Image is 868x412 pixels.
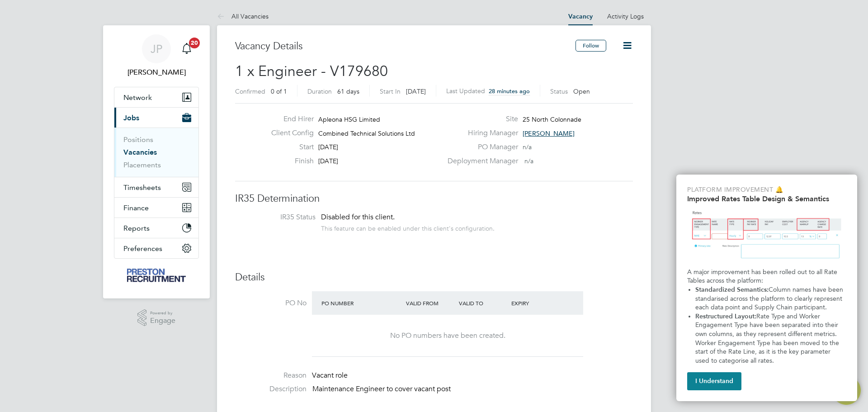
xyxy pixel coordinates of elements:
label: Duration [307,87,332,95]
p: Maintenance Engineer to cover vacant post [312,384,633,394]
strong: Standardized Semantics: [695,286,769,294]
p: A major improvement has been rolled out to all Rate Tables across the platform: [687,268,846,285]
img: prestonrecruitment-logo-retina.png [127,268,186,282]
h3: Details [235,271,633,284]
span: [DATE] [406,87,426,95]
div: Expiry [509,295,562,311]
label: Start [264,142,314,152]
button: Follow [576,40,606,52]
nav: Main navigation [103,25,210,298]
span: JP [151,43,162,55]
div: Improved Rate Table Semantics [676,175,857,401]
label: Site [442,114,518,124]
a: Placements [123,161,161,169]
span: 1 x Engineer - V179680 [235,62,388,80]
div: No PO numbers have been created. [321,331,574,341]
a: Activity Logs [607,12,644,20]
div: Valid From [404,295,457,311]
span: Finance [123,204,149,212]
strong: Restructured Layout: [695,313,756,320]
span: James Preston [114,67,199,78]
button: I Understand [687,372,741,390]
span: [PERSON_NAME] [523,129,575,137]
a: All Vacancies [217,12,269,20]
h3: Vacancy Details [235,40,576,53]
div: This feature can be enabled under this client's configuration. [321,222,495,232]
a: Vacancies [123,148,157,156]
span: Rate Type and Worker Engagement Type have been separated into their own columns, as they represen... [695,313,841,365]
span: Powered by [150,309,175,317]
span: Network [123,93,152,102]
label: Finish [264,156,314,166]
img: Updated Rates Table Design & Semantics [687,207,846,264]
a: Go to home page [114,268,199,282]
span: Combined Technical Solutions Ltd [318,129,415,137]
span: n/a [523,143,532,151]
label: Client Config [264,128,314,138]
a: Vacancy [568,13,593,20]
span: Apleona HSG Limited [318,115,380,123]
span: Engage [150,317,175,325]
label: PO Manager [442,142,518,152]
h2: Improved Rates Table Design & Semantics [687,194,846,203]
span: [DATE] [318,143,338,151]
a: Go to account details [114,34,199,78]
span: Vacant role [312,371,348,380]
label: Description [235,384,307,394]
div: PO Number [319,295,404,311]
p: Platform Improvement 🔔 [687,185,846,194]
label: PO No [235,298,307,308]
div: Valid To [457,295,509,311]
span: 25 North Colonnade [523,115,581,123]
span: 28 minutes ago [489,87,530,95]
label: Last Updated [446,87,485,95]
span: 61 days [337,87,359,95]
span: Preferences [123,244,162,253]
label: Confirmed [235,87,265,95]
span: Disabled for this client. [321,213,395,222]
span: Jobs [123,114,139,122]
label: IR35 Status [244,213,316,222]
span: Reports [123,224,150,232]
label: End Hirer [264,114,314,124]
label: Start In [380,87,401,95]
span: Timesheets [123,183,161,192]
label: Hiring Manager [442,128,518,138]
label: Deployment Manager [442,156,518,166]
a: Positions [123,135,153,144]
span: Open [573,87,590,95]
h3: IR35 Determination [235,192,633,205]
span: [DATE] [318,157,338,165]
label: Status [550,87,568,95]
span: n/a [524,157,533,165]
label: Reason [235,371,307,380]
span: 20 [189,38,200,48]
span: 0 of 1 [271,87,287,95]
span: Column names have been standarised across the platform to clearly represent each data point and S... [695,286,845,311]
